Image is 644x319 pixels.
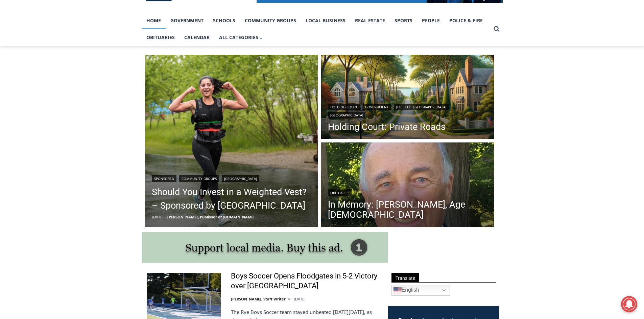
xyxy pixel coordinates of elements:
[390,12,417,29] a: Sports
[180,29,214,46] a: Calendar
[445,12,487,29] a: Police & Fire
[70,42,99,81] div: "the precise, almost orchestrated movements of cutting and assembling sushi and [PERSON_NAME] mak...
[142,232,388,263] img: support local media, buy this ad
[2,70,66,95] span: Open Tues. - Sun. [PHONE_NUMBER]
[145,55,318,228] a: Read More Should You Invest in a Weighted Vest? – Sponsored by White Plains Hospital
[165,214,167,219] span: –
[208,12,240,29] a: Schools
[328,200,487,220] a: In Memory: [PERSON_NAME], Age [DEMOGRAPHIC_DATA]
[142,29,180,46] a: Obituaries
[177,67,313,82] span: Intern @ [DOMAIN_NAME]
[417,12,445,29] a: People
[163,65,328,84] a: Intern @ [DOMAIN_NAME]
[391,273,419,282] span: Translate
[321,142,494,229] a: Read More In Memory: Richard Allen Hynson, Age 93
[152,214,164,219] time: [DATE]
[152,174,311,182] div: | |
[363,104,391,110] a: Government
[491,23,503,35] button: View Search Form
[393,286,402,294] img: en
[179,175,219,182] a: Community Groups
[0,68,68,84] a: Open Tues. - Sun. [PHONE_NUMBER]
[145,55,318,228] img: (PHOTO: Runner with a weighted vest. Contributed.)
[301,12,350,29] a: Local Business
[328,122,487,132] a: Holding Court: Private Roads
[142,12,166,29] a: Home
[321,55,494,141] img: DALLE 2025-09-08 Holding Court 2025-09-09 Private Roads
[166,12,208,29] a: Government
[240,12,301,29] a: Community Groups
[328,112,365,118] a: [GEOGRAPHIC_DATA]
[222,175,259,182] a: [GEOGRAPHIC_DATA]
[294,296,306,301] time: [DATE]
[231,296,286,301] a: [PERSON_NAME], Staff Writer
[328,104,360,110] a: Holding Court
[171,0,319,65] div: "[PERSON_NAME] and I covered the [DATE] Parade, which was a really eye opening experience as I ha...
[328,189,352,196] a: Obituaries
[231,271,379,291] a: Boys Soccer Opens Floodgates in 5-2 Victory over [GEOGRAPHIC_DATA]
[328,102,487,118] div: | | |
[142,12,491,46] nav: Primary Navigation
[321,55,494,141] a: Read More Holding Court: Private Roads
[394,104,449,110] a: [US_STATE][GEOGRAPHIC_DATA]
[350,12,390,29] a: Real Estate
[152,185,311,212] a: Should You Invest in a Weighted Vest? – Sponsored by [GEOGRAPHIC_DATA]
[391,285,450,296] a: English
[152,175,176,182] a: Sponsored
[321,142,494,229] img: Obituary - Richard Allen Hynson
[167,214,255,219] a: [PERSON_NAME], Publisher of [DOMAIN_NAME]
[214,29,268,46] button: Child menu of All Categories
